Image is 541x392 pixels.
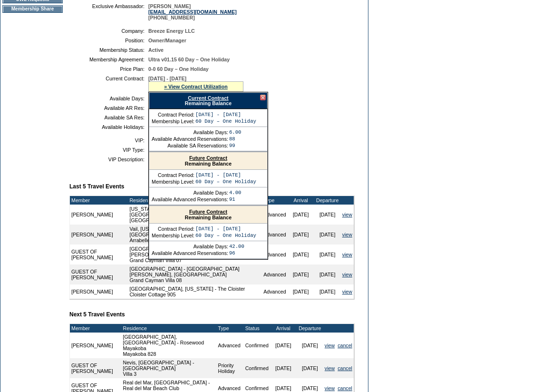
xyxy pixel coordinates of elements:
[148,3,237,20] span: [PERSON_NAME] [PHONE_NUMBER]
[195,118,256,124] td: 60 Day – One Holiday
[189,155,227,161] a: Future Contract
[70,225,128,245] td: [PERSON_NAME]
[262,284,287,299] td: Advanced
[148,66,209,72] span: 0-0 60 Day – One Holiday
[262,245,287,265] td: Advanced
[128,225,262,245] td: Vail, [US_STATE] - The Arrabelle at [GEOGRAPHIC_DATA] Arrabelle 482
[244,358,270,378] td: Confirmed
[314,225,341,245] td: [DATE]
[195,179,256,185] td: 60 Day – One Holiday
[262,196,287,205] td: Type
[73,137,145,143] td: VIP:
[121,333,216,358] td: [GEOGRAPHIC_DATA], [GEOGRAPHIC_DATA] - Rosewood Mayakoba Mayakoba 828
[73,66,145,72] td: Price Plan:
[121,358,216,378] td: Nevis, [GEOGRAPHIC_DATA] - [GEOGRAPHIC_DATA] Villa 3
[152,112,194,118] td: Contract Period:
[288,225,314,245] td: [DATE]
[288,245,314,265] td: [DATE]
[270,324,297,333] td: Arrival
[149,92,268,109] div: Remaining Balance
[342,232,352,237] a: view
[229,196,242,202] td: 91
[70,265,128,284] td: GUEST OF [PERSON_NAME]
[152,190,228,196] td: Available Days:
[189,209,227,215] a: Future Contract
[325,343,335,348] a: view
[314,196,341,205] td: Departure
[229,190,242,196] td: 4.00
[338,343,352,348] a: cancel
[73,105,145,111] td: Available AR Res:
[152,250,228,256] td: Available Advanced Reservations:
[188,95,228,101] a: Current Contract
[229,143,242,148] td: 99
[288,265,314,284] td: [DATE]
[244,324,270,333] td: Status
[342,252,352,257] a: view
[288,196,314,205] td: Arrival
[70,196,128,205] td: Member
[314,245,341,265] td: [DATE]
[152,172,194,178] td: Contract Period:
[152,196,228,202] td: Available Advanced Reservations:
[195,172,256,178] td: [DATE] - [DATE]
[314,265,341,284] td: [DATE]
[73,157,145,162] td: VIP Description:
[73,57,145,62] td: Membership Agreement:
[70,333,118,358] td: [PERSON_NAME]
[128,205,262,225] td: [US_STATE][GEOGRAPHIC_DATA], [US_STATE][GEOGRAPHIC_DATA] [GEOGRAPHIC_DATA]
[73,38,145,43] td: Position:
[152,233,194,238] td: Membership Level:
[195,233,256,238] td: 60 Day – One Holiday
[314,205,341,225] td: [DATE]
[148,38,186,43] span: Owner/Manager
[149,152,267,170] div: Remaining Balance
[69,311,125,318] b: Next 5 Travel Events
[70,358,118,378] td: GUEST OF [PERSON_NAME]
[217,333,244,358] td: Advanced
[270,358,297,378] td: [DATE]
[148,57,230,62] span: Ultra v01.15 60 Day – One Holiday
[73,3,145,20] td: Exclusive Ambassador:
[73,47,145,53] td: Membership Status:
[342,212,352,217] a: view
[148,47,164,53] span: Active
[152,136,228,142] td: Available Advanced Reservations:
[262,205,287,225] td: Advanced
[325,385,335,391] a: view
[325,365,335,371] a: view
[121,324,216,333] td: Residence
[73,147,145,153] td: VIP Type:
[128,284,262,299] td: [GEOGRAPHIC_DATA], [US_STATE] - The Cloister Cloister Cottage 905
[229,250,244,256] td: 96
[338,365,352,371] a: cancel
[152,118,194,124] td: Membership Level:
[229,136,242,142] td: 88
[217,358,244,378] td: Priority Holiday
[73,115,145,120] td: Available SA Res:
[342,289,352,294] a: view
[152,143,228,148] td: Available SA Reservations:
[297,333,323,358] td: [DATE]
[148,9,237,15] a: [EMAIL_ADDRESS][DOMAIN_NAME]
[297,324,323,333] td: Departure
[70,324,118,333] td: Member
[314,284,341,299] td: [DATE]
[288,205,314,225] td: [DATE]
[148,76,186,81] span: [DATE] - [DATE]
[262,265,287,284] td: Advanced
[262,225,287,245] td: Advanced
[73,76,145,92] td: Current Contract:
[217,324,244,333] td: Type
[297,358,323,378] td: [DATE]
[149,206,267,224] div: Remaining Balance
[195,226,256,232] td: [DATE] - [DATE]
[229,244,244,249] td: 42.00
[229,129,242,135] td: 6.00
[195,112,256,118] td: [DATE] - [DATE]
[73,96,145,101] td: Available Days:
[128,196,262,205] td: Residence
[70,284,128,299] td: [PERSON_NAME]
[73,28,145,34] td: Company:
[128,265,262,284] td: [GEOGRAPHIC_DATA] - [GEOGRAPHIC_DATA][PERSON_NAME], [GEOGRAPHIC_DATA] Grand Cayman Villa 08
